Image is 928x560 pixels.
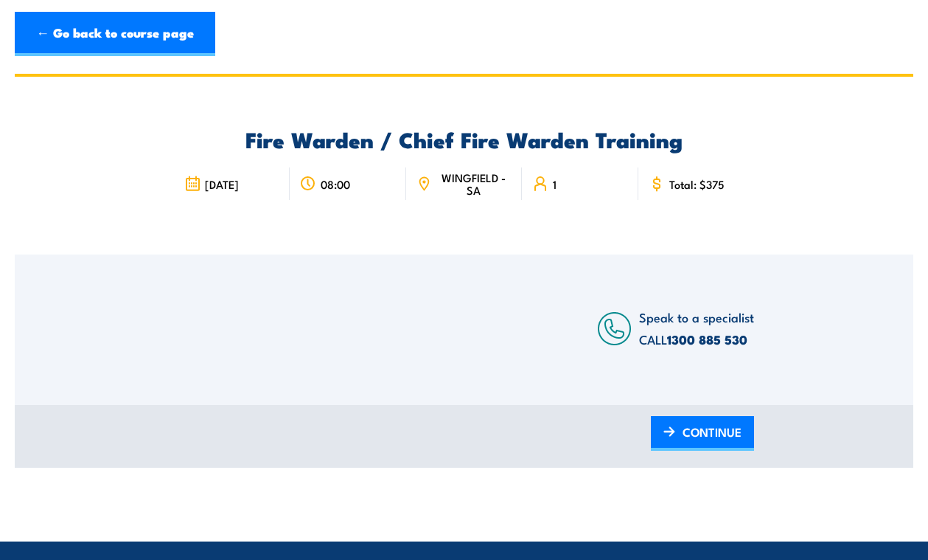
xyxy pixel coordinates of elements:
span: [DATE] [205,178,239,190]
span: Total: $375 [669,178,725,190]
a: CONTINUE [651,416,754,451]
span: CONTINUE [683,412,742,452]
span: 08:00 [321,178,350,190]
h2: Fire Warden / Chief Fire Warden Training [174,129,754,148]
span: WINGFIELD - SA [436,171,512,196]
a: 1300 885 530 [667,330,747,349]
span: Speak to a specialist CALL [639,308,754,348]
a: ← Go back to course page [15,12,215,56]
span: 1 [553,178,557,190]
